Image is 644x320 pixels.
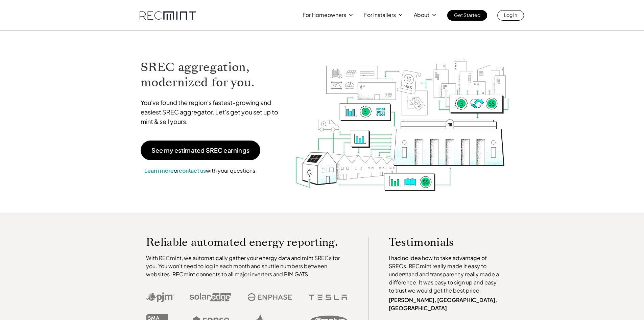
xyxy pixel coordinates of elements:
p: I had no idea how to take advantage of SRECs. RECmint really made it easy to understand and trans... [389,254,502,295]
a: contact us [179,167,206,174]
p: Testimonials [389,237,490,247]
img: RECmint value cycle [294,41,510,193]
a: Learn more [144,167,174,174]
p: Log In [504,10,517,20]
p: With RECmint, we automatically gather your energy data and mint SRECs for you. You won't need to ... [146,254,348,278]
p: For Homeowners [303,10,346,20]
p: [PERSON_NAME], [GEOGRAPHIC_DATA], [GEOGRAPHIC_DATA] [389,296,502,312]
h1: SREC aggregation, modernized for you. [141,60,285,90]
p: About [414,10,429,20]
p: See my estimated SREC earnings [151,147,249,153]
a: See my estimated SREC earnings [141,141,260,160]
p: Reliable automated energy reporting. [146,237,348,247]
p: or with your questions [141,166,259,175]
a: Log In [497,10,524,21]
p: Get Started [454,10,480,20]
p: For Installers [364,10,396,20]
p: You've found the region's fastest-growing and easiest SREC aggregator. Let's get you set up to mi... [141,98,285,126]
a: Get Started [447,10,487,21]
